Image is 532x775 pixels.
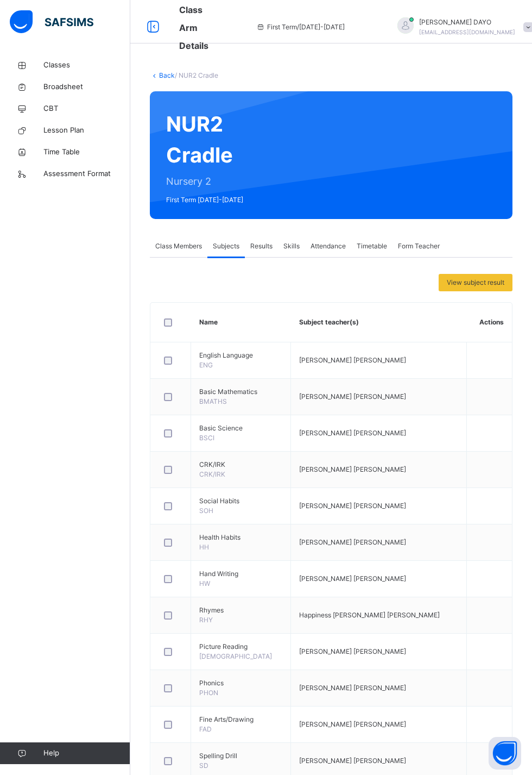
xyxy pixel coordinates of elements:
span: [PERSON_NAME] [PERSON_NAME] [299,574,406,583]
span: Subjects [213,241,239,251]
span: Happiness [PERSON_NAME] [PERSON_NAME] [299,611,440,619]
span: / NUR2 Cradle [175,71,218,79]
span: Class Arm Details [179,4,208,51]
span: CRK/IRK [199,470,225,478]
span: PHON [199,689,218,697]
span: Hand Writing [199,569,282,579]
span: Basic Science [199,423,282,433]
span: FAD [199,725,212,733]
span: Picture Reading [199,642,282,652]
span: [EMAIL_ADDRESS][DOMAIN_NAME] [419,29,515,35]
th: Name [191,303,291,342]
span: CRK/IRK [199,460,282,470]
span: Skills [283,241,300,251]
span: View subject result [447,278,504,287]
span: [PERSON_NAME] [PERSON_NAME] [299,684,406,692]
a: Back [159,71,175,79]
span: Results [250,241,273,251]
span: SOH [199,507,213,515]
span: [PERSON_NAME] [PERSON_NAME] [299,720,406,728]
span: Basic Mathematics [199,387,282,397]
span: [PERSON_NAME] [PERSON_NAME] [299,392,406,401]
span: [PERSON_NAME] [PERSON_NAME] [299,647,406,655]
span: Attendance [311,241,346,251]
th: Actions [466,303,512,342]
span: Time Table [43,147,130,158]
span: CBT [43,103,130,114]
span: HH [199,543,209,551]
span: session/term information [256,22,345,32]
span: [PERSON_NAME] [PERSON_NAME] [299,465,406,473]
button: Open asap [489,737,521,770]
span: BMATHS [199,397,227,405]
span: [PERSON_NAME] [PERSON_NAME] [299,538,406,546]
img: safsims [10,10,93,33]
span: [PERSON_NAME] [PERSON_NAME] [299,429,406,437]
span: Fine Arts/Drawing [199,715,282,724]
span: Spelling Drill [199,751,282,761]
span: HW [199,579,210,587]
span: Health Habits [199,533,282,542]
span: [PERSON_NAME] [PERSON_NAME] [299,502,406,510]
span: Social Habits [199,496,282,506]
span: [DEMOGRAPHIC_DATA] [199,652,272,660]
th: Subject teacher(s) [291,303,467,342]
span: Form Teacher [398,241,440,251]
span: Assessment Format [43,168,130,179]
span: First Term [DATE]-[DATE] [166,195,262,205]
span: English Language [199,351,282,360]
span: RHY [199,616,213,624]
span: Rhymes [199,605,282,615]
span: Phonics [199,678,282,688]
span: Help [43,748,130,759]
span: Class Members [155,241,202,251]
span: BSCI [199,434,214,442]
span: Lesson Plan [43,125,130,136]
span: ENG [199,361,213,369]
span: [PERSON_NAME] [PERSON_NAME] [299,757,406,765]
span: Classes [43,60,130,71]
span: SD [199,761,208,770]
span: [PERSON_NAME] DAYO [419,17,515,27]
span: [PERSON_NAME] [PERSON_NAME] [299,356,406,364]
span: Broadsheet [43,82,130,92]
span: Timetable [357,241,387,251]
